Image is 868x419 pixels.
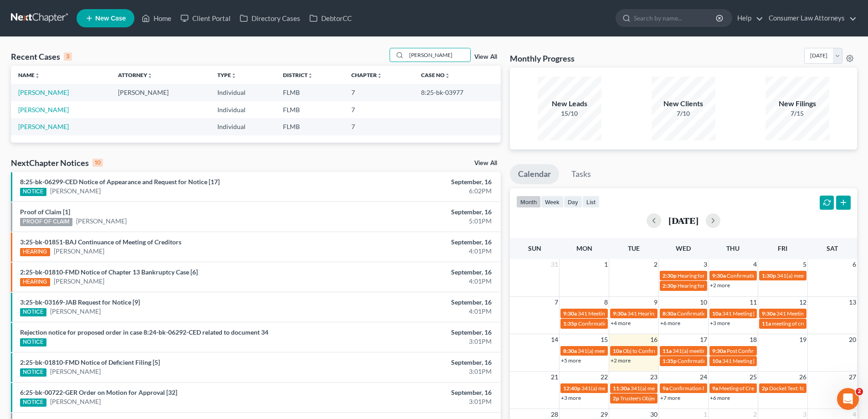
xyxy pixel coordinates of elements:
a: Nameunfold_more [18,72,40,78]
button: list [582,196,600,208]
div: NOTICE [20,188,46,196]
span: Confirmation Hearing for [PERSON_NAME] & [PERSON_NAME] [578,320,731,327]
a: Help [733,10,763,26]
span: 341 Meeting [PERSON_NAME] [722,310,796,317]
h3: Monthly Progress [510,53,575,64]
span: 341 Meeting [PERSON_NAME] [776,310,850,317]
span: 16 [649,334,658,345]
div: 6:02PM [340,186,492,196]
span: 10a [712,357,721,364]
h2: [DATE] [668,216,699,225]
span: 10a [613,347,622,354]
i: unfold_more [308,73,313,78]
td: [PERSON_NAME] [111,84,211,101]
span: Mon [576,244,592,252]
a: [PERSON_NAME] [50,367,101,376]
span: 2 [856,388,863,395]
span: 9:30a [712,272,726,279]
span: 8:30a [663,310,676,317]
a: Directory Cases [235,10,305,26]
div: September, 16 [340,177,492,186]
div: September, 16 [340,328,492,337]
a: DebtorCC [305,10,356,26]
span: 10 [699,297,708,308]
div: September, 16 [340,388,492,397]
span: 2:30p [663,272,677,279]
div: NOTICE [20,308,46,316]
span: Sat [827,244,838,252]
span: 9:30a [613,310,627,317]
a: Typeunfold_more [217,72,236,78]
span: 9:30a [712,347,726,354]
span: 23 [649,372,658,383]
a: [PERSON_NAME] [50,307,101,316]
span: 13 [848,297,857,308]
i: unfold_more [377,73,382,78]
div: Recent Cases [11,51,72,62]
a: [PERSON_NAME] [54,247,104,256]
div: September, 16 [340,358,492,367]
span: 341(a) meeting for [PERSON_NAME] [PERSON_NAME], Jr. [578,347,717,354]
span: 8:30a [563,347,577,354]
a: Case Nounfold_more [421,72,450,78]
td: Individual [210,118,276,135]
span: 9a [663,385,668,392]
span: 21 [550,372,559,383]
button: month [516,196,541,208]
i: unfold_more [147,73,153,78]
div: September, 16 [340,238,492,247]
button: day [564,196,582,208]
a: Home [137,10,176,26]
div: 3:01PM [340,367,492,376]
span: 24 [699,372,708,383]
div: NextChapter Notices [11,157,103,168]
a: 2:25-bk-01810-FMD Notice of Deficient Filing [5] [20,358,160,366]
a: View All [474,160,497,166]
span: 11a [762,320,771,327]
a: Proof of Claim [1] [20,208,70,216]
span: 19 [798,334,807,345]
a: 3:25-bk-01851-BAJ Continuance of Meeting of Creditors [20,238,181,246]
span: Confirmation Hearing [PERSON_NAME] [727,272,823,279]
span: Docket Text: for [PERSON_NAME] [769,385,851,392]
span: 341(a) meeting for [PERSON_NAME] [631,385,719,392]
span: 4 [752,259,758,270]
a: Chapterunfold_more [351,72,382,78]
span: Sun [528,244,541,252]
span: 1:30p [762,272,776,279]
a: 2:25-bk-01810-FMD Notice of Chapter 13 Bankruptcy Case [6] [20,268,198,276]
span: 341(a) meeting of creditors for [PERSON_NAME] [581,385,698,392]
span: 9 [653,297,658,308]
div: 4:01PM [340,307,492,316]
a: +2 more [710,282,730,289]
span: 12 [798,297,807,308]
span: 2p [613,395,619,402]
a: Consumer Law Attorneys [764,10,857,26]
span: 22 [600,372,609,383]
span: 1:35p [663,357,677,364]
span: 5 [802,259,807,270]
span: 9a [712,385,718,392]
a: +3 more [710,320,730,326]
a: [PERSON_NAME] [76,217,127,226]
div: September, 16 [340,207,492,217]
span: New Case [95,15,126,22]
a: 6:25-bk-00722-GER Order on Motion for Approval [32] [20,388,177,396]
span: 341 Meeting [PERSON_NAME] [578,310,652,317]
div: New Filings [765,98,829,109]
div: 7/15 [765,109,829,118]
td: 7 [344,84,414,101]
div: NOTICE [20,338,46,347]
a: +6 more [710,394,730,401]
span: 14 [550,334,559,345]
span: Confirmation Hearing [PERSON_NAME] [677,310,773,317]
span: 3 [703,259,708,270]
td: Individual [210,84,276,101]
span: 7 [554,297,559,308]
div: September, 16 [340,268,492,277]
button: week [541,196,564,208]
td: 7 [344,118,414,135]
span: 20 [848,334,857,345]
span: Trustee's Objection [PERSON_NAME] [620,395,709,402]
span: Hearing for [PERSON_NAME] & [PERSON_NAME] [678,282,797,289]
